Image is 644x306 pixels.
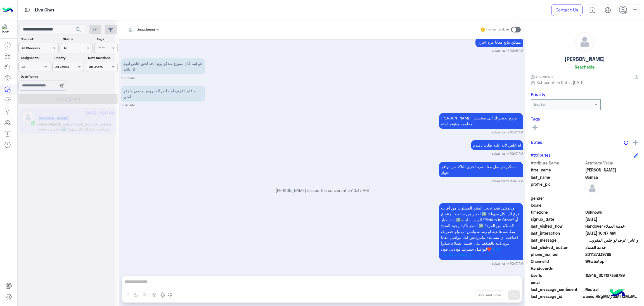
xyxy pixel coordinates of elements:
span: last_message_id [531,293,581,299]
span: 201127339799 [585,251,639,257]
img: Logo [2,4,13,16]
img: tab [24,6,31,13]
span: 2025-10-14T07:47:59.004Z [585,230,639,236]
button: Send and close [475,290,504,300]
span: last_visited_flow [531,223,584,229]
p: [PERSON_NAME] closed the conversation [121,187,523,193]
p: Live Chat [35,6,55,14]
h6: Priority [531,92,545,97]
span: Unknown [531,74,553,79]
small: 10:46 AM [121,103,134,107]
span: last_message [531,237,584,243]
img: defaultAdmin.png [585,181,599,195]
span: null [585,279,639,285]
span: Attribute Value [585,160,639,166]
h6: Notes [531,140,542,145]
span: wamid.HBgMMjAxMTI3MzM5Nzk5FQIAEhgUM0FCRTU5NkNEREE3ODlCMkY1MjEA [583,293,638,299]
span: HandoverOn [531,265,584,271]
p: 14/10/2025, 10:47 AM [439,203,523,260]
p: 14/10/2025, 10:46 AM [121,58,205,74]
span: 0 [585,286,639,292]
p: 14/10/2025, 10:46 AM [475,37,523,47]
span: و عايز اعرف لو خلص المفروض هيبقي متوفر امتي [585,237,639,243]
img: add [633,140,638,145]
img: notes [624,140,628,145]
span: email [531,279,584,285]
h5: [PERSON_NAME] [565,56,605,62]
img: profile [631,7,638,14]
img: defaultAdmin.png [575,32,594,51]
p: 14/10/2025, 10:46 AM [121,86,205,102]
span: Unknown [585,209,639,215]
p: 14/10/2025, 10:47 AM [439,113,523,129]
b: Not Set [534,102,546,107]
span: Unassigned [137,27,155,32]
span: last_clicked_button [531,244,584,250]
h6: Tags [531,116,638,121]
small: salwa hosny 10:47 AM [492,151,523,156]
a: Contact Us [551,4,583,16]
span: null [585,202,639,208]
span: Attribute Name [531,160,584,166]
span: Gomaa [585,174,639,180]
div: loading... [61,95,71,105]
span: UserId [531,272,584,278]
p: 14/10/2025, 10:47 AM [471,140,523,150]
span: locale [531,202,584,208]
small: salwa hosny 10:46 AM [492,48,523,53]
div: Select [97,45,108,51]
img: tab [589,7,596,13]
span: 2 [585,258,639,264]
span: ودلوقتى تقدر تحجز المنتج المطلوب من أقرب فرع لك بكل سهولة: 1️⃣ احجز من صفحه المنتج ع الويب سايت 2... [441,206,520,251]
span: last_message_sentiment [531,286,584,292]
h6: Reachable [575,64,595,69]
small: salwa hosny 10:47 AM [492,130,523,135]
p: 14/10/2025, 10:47 AM [439,162,523,177]
span: gender [531,195,584,201]
img: hulul-logo.png [608,284,627,303]
h6: Attributes [531,152,551,157]
span: Youssef [585,167,639,173]
span: 15948_201127339799 [585,272,639,278]
span: last_interaction [531,230,584,236]
span: signup_date [531,216,584,222]
span: profile_pic [531,181,584,194]
span: first_name [531,167,584,173]
small: 10:46 AM [121,76,134,80]
img: 1403182699927242 [2,24,12,34]
span: ChannelId [531,258,584,264]
img: tab [605,7,611,13]
span: last_name [531,174,584,180]
a: tab [587,4,598,16]
span: timezone [531,209,584,215]
span: 2025-10-08T16:55:15.82Z [585,216,639,222]
span: null [585,195,639,201]
small: salwa hosny 10:47 AM [492,179,523,183]
span: خدمة العملاء [585,244,639,250]
small: salwa hosny 10:47 AM [492,261,523,266]
small: Human Handover [486,27,510,32]
span: null [585,265,639,271]
span: Handover خدمة العملاء [585,223,639,229]
span: Subscription Date : [DATE] [536,79,585,85]
span: 10:47 AM [352,188,369,193]
span: phone_number [531,251,584,257]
